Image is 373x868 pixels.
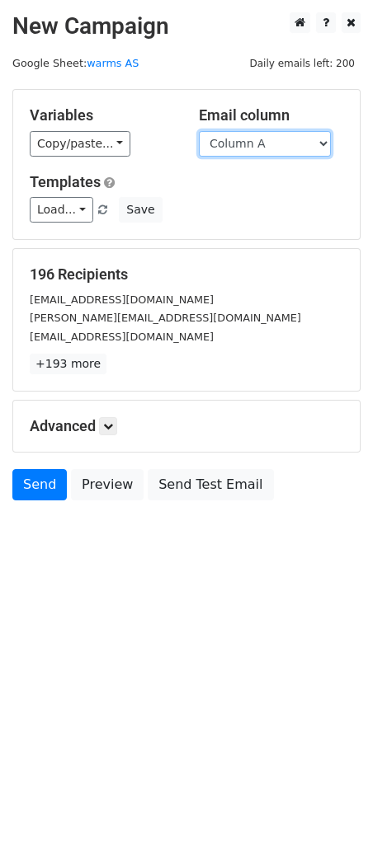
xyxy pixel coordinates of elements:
[12,12,361,40] h2: New Campaign
[290,789,373,868] iframe: Chat Widget
[199,106,343,124] h5: Email column
[30,293,214,306] small: [EMAIL_ADDRESS][DOMAIN_NAME]
[12,57,139,69] small: Google Sheet:
[71,469,144,500] a: Preview
[243,54,361,73] span: Daily emails left: 200
[12,469,67,500] a: Send
[30,265,343,284] h5: 196 Recipients
[119,197,162,223] button: Save
[30,417,343,435] h5: Advanced
[243,57,361,69] a: Daily emails left: 200
[30,197,93,223] a: Load...
[30,131,130,157] a: Copy/paste...
[30,331,214,343] small: [EMAIL_ADDRESS][DOMAIN_NAME]
[148,469,273,500] a: Send Test Email
[30,312,301,324] small: [PERSON_NAME][EMAIL_ADDRESS][DOMAIN_NAME]
[30,173,101,190] a: Templates
[87,57,139,69] a: warms AS
[30,354,106,374] a: +193 more
[30,106,174,124] h5: Variables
